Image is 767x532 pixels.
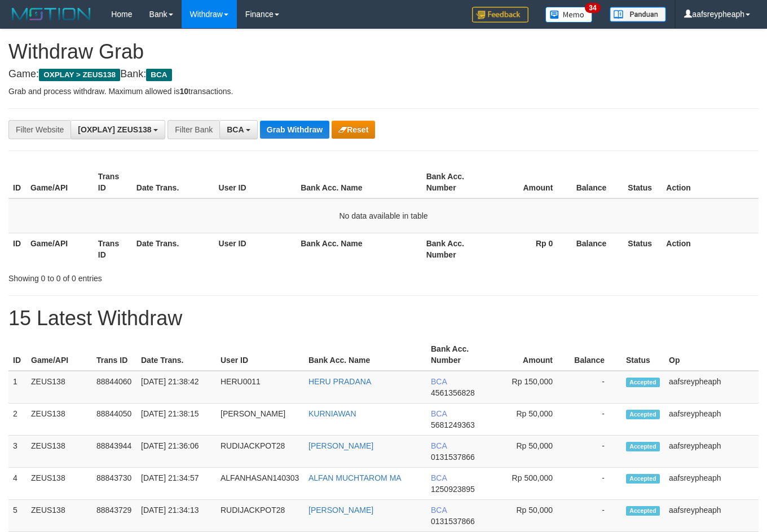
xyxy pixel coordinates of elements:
[27,339,92,371] th: Game/API
[492,404,570,436] td: Rp 50,000
[570,468,621,500] td: -
[216,371,304,404] td: HERU0011
[8,233,26,265] th: ID
[422,166,490,198] th: Bank Acc. Number
[623,166,662,198] th: Status
[492,468,570,500] td: Rp 500,000
[570,371,621,404] td: -
[296,166,421,198] th: Bank Acc. Name
[431,485,475,494] span: Copy 1250923895 to clipboard
[304,339,426,371] th: Bank Acc. Name
[94,166,132,198] th: Trans ID
[332,121,375,139] button: Reset
[78,125,151,134] span: [OXPLAY] ZEUS138
[570,436,621,468] td: -
[570,404,621,436] td: -
[490,166,570,198] th: Amount
[621,339,664,371] th: Status
[664,339,759,371] th: Op
[8,339,27,371] th: ID
[94,233,132,265] th: Trans ID
[146,69,171,81] span: BCA
[8,436,27,468] td: 3
[664,468,759,500] td: aafsreypheaph
[492,500,570,532] td: Rp 50,000
[26,166,94,198] th: Game/API
[431,517,475,526] span: Copy 0131537866 to clipboard
[492,371,570,404] td: Rp 150,000
[662,166,759,198] th: Action
[216,339,304,371] th: User ID
[8,500,27,532] td: 5
[8,69,759,80] h4: Game: Bank:
[27,371,92,404] td: ZEUS138
[570,166,623,198] th: Balance
[431,409,447,418] span: BCA
[626,410,660,419] span: Accepted
[545,7,593,23] img: Button%20Memo.svg
[260,121,329,139] button: Grab Withdraw
[167,120,219,139] div: Filter Bank
[626,474,660,484] span: Accepted
[136,339,216,371] th: Date Trans.
[136,404,216,436] td: [DATE] 21:38:15
[308,377,371,386] a: HERU PRADANA
[662,233,759,265] th: Action
[492,339,570,371] th: Amount
[92,500,136,532] td: 88843729
[216,468,304,500] td: ALFANHASAN140303
[664,500,759,532] td: aafsreypheaph
[431,377,447,386] span: BCA
[27,500,92,532] td: ZEUS138
[626,378,660,387] span: Accepted
[610,7,666,22] img: panduan.png
[431,506,447,515] span: BCA
[136,468,216,500] td: [DATE] 21:34:57
[570,500,621,532] td: -
[26,233,94,265] th: Game/API
[664,436,759,468] td: aafsreypheaph
[214,233,297,265] th: User ID
[27,404,92,436] td: ZEUS138
[136,500,216,532] td: [DATE] 21:34:13
[70,120,165,139] button: [OXPLAY] ZEUS138
[27,468,92,500] td: ZEUS138
[216,500,304,532] td: RUDIJACKPOT28
[219,120,258,139] button: BCA
[179,87,188,96] strong: 10
[136,371,216,404] td: [DATE] 21:38:42
[308,473,402,482] a: ALFAN MUCHTAROM MA
[296,233,421,265] th: Bank Acc. Name
[92,339,136,371] th: Trans ID
[8,404,27,436] td: 2
[8,268,311,284] div: Showing 0 to 0 of 0 entries
[431,473,447,482] span: BCA
[92,468,136,500] td: 88843730
[27,436,92,468] td: ZEUS138
[8,371,27,404] td: 1
[92,404,136,436] td: 88844050
[626,506,660,516] span: Accepted
[8,86,759,97] p: Grab and process withdraw. Maximum allowed is transactions.
[664,404,759,436] td: aafsreypheaph
[431,441,447,450] span: BCA
[39,69,120,81] span: OXPLAY > ZEUS138
[8,166,26,198] th: ID
[664,371,759,404] td: aafsreypheaph
[8,41,759,63] h1: Withdraw Grab
[422,233,490,265] th: Bank Acc. Number
[431,453,475,462] span: Copy 0131537866 to clipboard
[132,166,214,198] th: Date Trans.
[570,233,623,265] th: Balance
[132,233,214,265] th: Date Trans.
[227,125,244,134] span: BCA
[585,3,600,13] span: 34
[623,233,662,265] th: Status
[8,6,94,23] img: MOTION_logo.png
[216,436,304,468] td: RUDIJACKPOT28
[8,307,759,330] h1: 15 Latest Withdraw
[136,436,216,468] td: [DATE] 21:36:06
[308,441,373,450] a: [PERSON_NAME]
[472,7,528,23] img: Feedback.jpg
[92,371,136,404] td: 88844060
